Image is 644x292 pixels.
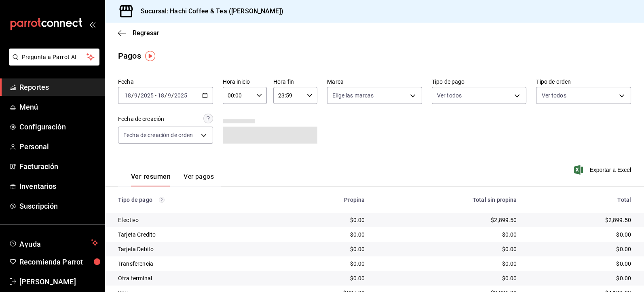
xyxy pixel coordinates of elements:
[159,197,165,203] svg: Los pagos realizados con Pay y otras terminales son montos brutos.
[378,260,517,268] div: $0.00
[124,92,131,99] input: --
[530,216,631,224] div: $2,899.50
[541,91,566,99] span: Ver todos
[19,102,98,112] span: Menú
[131,173,214,186] div: navigation tabs
[332,91,374,99] span: Elige las marcas
[19,121,98,132] span: Configuración
[89,21,95,28] button: open_drawer_menu
[155,92,156,99] span: -
[118,231,274,239] div: Tarjeta Credito
[118,50,141,62] div: Pagos
[378,245,517,253] div: $0.00
[140,92,154,99] input: ----
[530,197,631,203] div: Total
[6,59,99,67] a: Pregunta a Parrot AI
[19,82,98,93] span: Reportes
[131,173,171,186] button: Ver resumen
[118,115,164,123] div: Fecha de creación
[432,79,527,85] label: Tipo de pago
[123,131,193,139] span: Fecha de creación de orden
[437,91,462,99] span: Ver todos
[287,216,365,224] div: $0.00
[273,79,317,85] label: Hora fin
[287,260,365,268] div: $0.00
[223,79,267,85] label: Hora inicio
[22,53,87,61] span: Pregunta a Parrot AI
[131,92,134,99] span: /
[134,6,283,16] h3: Sucursal: Hachi Coffee & Tea ([PERSON_NAME])
[133,29,159,37] span: Regresar
[530,231,631,239] div: $0.00
[19,141,98,152] span: Personal
[118,274,274,282] div: Otra terminal
[145,51,155,61] img: Tooltip marker
[138,92,140,99] span: /
[174,92,188,99] input: ----
[576,165,631,175] button: Exportar a Excel
[157,92,165,99] input: --
[9,49,99,66] button: Pregunta a Parrot AI
[536,79,631,85] label: Tipo de orden
[378,274,517,282] div: $0.00
[287,245,365,253] div: $0.00
[118,79,213,85] label: Fecha
[167,92,171,99] input: --
[530,245,631,253] div: $0.00
[327,79,422,85] label: Marca
[19,161,98,172] span: Facturación
[171,92,174,99] span: /
[530,274,631,282] div: $0.00
[530,260,631,268] div: $0.00
[287,197,365,203] div: Propina
[19,181,98,192] span: Inventarios
[118,260,274,268] div: Transferencia
[184,173,214,186] button: Ver pagos
[118,197,274,203] div: Tipo de pago
[134,92,138,99] input: --
[19,276,98,287] span: [PERSON_NAME]
[118,216,274,224] div: Efectivo
[19,201,98,212] span: Suscripción
[378,216,517,224] div: $2,899.50
[19,238,88,248] span: Ayuda
[287,231,365,239] div: $0.00
[378,231,517,239] div: $0.00
[378,197,517,203] div: Total sin propina
[287,274,365,282] div: $0.00
[19,256,98,267] span: Recomienda Parrot
[118,29,159,37] button: Regresar
[118,245,274,253] div: Tarjeta Debito
[165,92,167,99] span: /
